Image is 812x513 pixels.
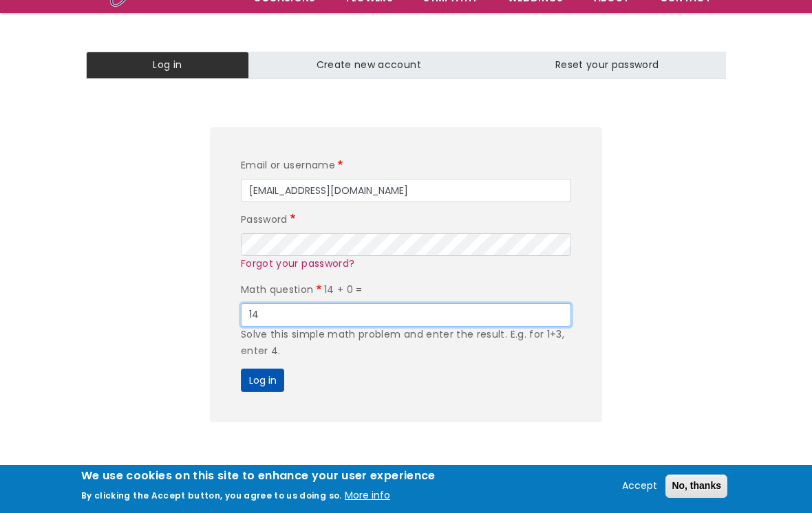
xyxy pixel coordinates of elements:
label: Math question [241,282,324,298]
label: Email or username [241,157,345,174]
label: Password [241,212,298,228]
a: Forgot your password? [241,256,354,270]
button: More info [345,488,390,504]
button: Log in [241,369,284,392]
button: Accept [617,478,663,494]
div: 14 + 0 = [241,282,571,359]
button: No, thanks [665,474,727,498]
div: Solve this simple math problem and enter the result. E.g. for 1+3, enter 4. [241,327,571,360]
nav: Tabs [76,52,736,79]
a: Create new account [249,52,488,79]
p: By clicking the Accept button, you agree to us doing so. [81,490,342,501]
h2: We use cookies on this site to enhance your user experience [81,468,436,483]
a: Reset your password [488,52,726,79]
a: Log in [86,52,249,79]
